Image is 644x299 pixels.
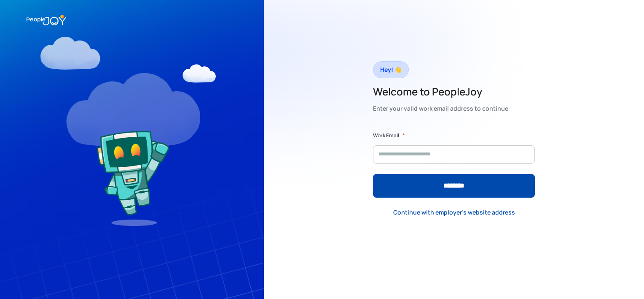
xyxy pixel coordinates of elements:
[373,131,399,140] label: Work Email
[386,204,522,221] a: Continue with employer's website address
[393,208,515,217] div: Continue with employer's website address
[373,85,508,98] h2: Welcome to PeopleJoy
[380,64,402,76] div: Hey! 👋
[373,131,535,198] form: Form
[373,103,508,114] div: Enter your valid work email address to continue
